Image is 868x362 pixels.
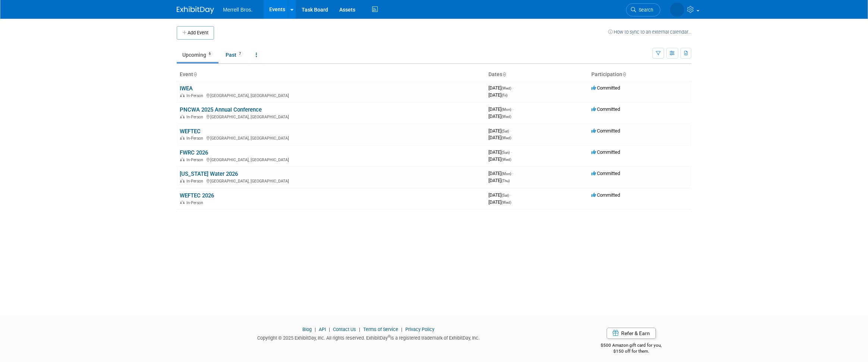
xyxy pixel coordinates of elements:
div: [GEOGRAPHIC_DATA], [GEOGRAPHIC_DATA] [180,113,482,119]
span: [DATE] [488,85,513,91]
span: (Mon) [501,172,511,176]
span: [DATE] [488,106,513,112]
div: Copyright © 2025 ExhibitDay, Inc. All rights reserved. ExhibitDay is a registered trademark of Ex... [177,333,560,341]
span: 7 [237,51,243,57]
div: [GEOGRAPHIC_DATA], [GEOGRAPHIC_DATA] [180,156,482,162]
span: [DATE] [488,128,511,134]
span: [DATE] [488,113,511,119]
div: [GEOGRAPHIC_DATA], [GEOGRAPHIC_DATA] [180,92,482,98]
a: [US_STATE] Water 2026 [180,171,238,177]
span: | [357,327,362,332]
span: [DATE] [488,156,511,162]
span: (Mon) [501,107,511,112]
img: In-Person Event [180,136,185,140]
a: Sort by Start Date [502,71,506,77]
th: Event [177,68,485,81]
th: Participation [588,68,691,81]
span: (Thu) [501,179,510,183]
span: [DATE] [488,171,513,176]
span: Committed [591,171,620,176]
span: [DATE] [488,149,512,155]
span: Committed [591,106,620,112]
span: (Fri) [501,93,507,97]
a: WEFTEC 2026 [180,192,214,199]
span: - [510,192,511,198]
span: Merrell Bros. [223,7,252,13]
a: Refer & Earn [607,328,656,339]
span: Search [636,7,653,13]
a: API [319,327,326,332]
span: (Sun) [501,150,510,155]
span: [DATE] [488,135,511,140]
a: FWRC 2026 [180,149,208,156]
span: - [511,149,512,155]
span: - [512,85,513,91]
a: Contact Us [333,327,356,332]
a: Terms of Service [363,327,398,332]
div: [GEOGRAPHIC_DATA], [GEOGRAPHIC_DATA] [180,135,482,141]
img: In-Person Event [180,200,185,204]
span: (Wed) [501,86,511,90]
img: In-Person Event [180,157,185,161]
div: $500 Amazon gift card for you, [571,337,692,355]
span: In-Person [186,136,205,141]
span: - [512,171,513,176]
span: In-Person [186,157,205,162]
span: (Wed) [501,115,511,119]
a: Upcoming6 [177,48,218,62]
span: Committed [591,128,620,134]
a: Past7 [220,48,249,62]
span: [DATE] [488,178,510,183]
img: Brian Hertzog [670,3,684,17]
span: In-Person [186,115,205,119]
a: Sort by Participation Type [622,71,626,77]
span: | [313,327,318,332]
img: In-Person Event [180,115,185,118]
th: Dates [485,68,588,81]
span: Committed [591,85,620,91]
span: (Sat) [501,129,509,133]
img: In-Person Event [180,179,185,182]
a: WEFTEC [180,128,201,135]
a: How to sync to an external calendar... [608,29,691,35]
span: 6 [207,51,213,57]
div: $150 off for them. [571,348,692,355]
a: IWEA [180,85,193,92]
span: In-Person [186,200,205,205]
span: | [327,327,332,332]
span: In-Person [186,179,205,184]
span: [DATE] [488,199,511,205]
a: PNCWA 2025 Annual Conference [180,106,262,113]
span: (Wed) [501,157,511,162]
img: In-Person Event [180,93,185,97]
span: Committed [591,192,620,198]
span: [DATE] [488,92,507,98]
span: In-Person [186,93,205,98]
span: (Wed) [501,136,511,140]
a: Search [626,3,660,16]
span: [DATE] [488,192,511,198]
a: Sort by Event Name [193,71,197,77]
a: Privacy Policy [405,327,434,332]
span: | [399,327,404,332]
img: ExhibitDay [177,6,214,14]
span: - [510,128,511,134]
span: - [512,106,513,112]
button: Add Event [177,26,214,40]
a: Blog [302,327,312,332]
span: (Wed) [501,200,511,205]
span: (Sat) [501,193,509,197]
span: Committed [591,149,620,155]
div: [GEOGRAPHIC_DATA], [GEOGRAPHIC_DATA] [180,178,482,184]
sup: ® [388,334,390,338]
